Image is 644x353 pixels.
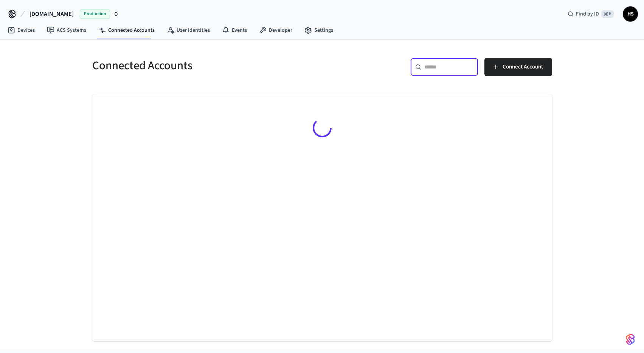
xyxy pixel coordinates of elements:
span: [DOMAIN_NAME] [29,9,74,19]
span: HS [624,7,637,21]
img: SeamLogoGradient.69752ec5.svg [626,333,635,345]
div: Find by ID⌘ K [562,7,620,21]
a: Developer [253,23,298,37]
button: HS [623,6,638,22]
button: Connect Account [484,58,552,76]
h5: Connected Accounts [92,58,318,73]
span: Production [80,9,110,19]
span: Connect Account [503,62,543,72]
span: ⌘ K [601,10,614,18]
a: Devices [2,23,41,37]
a: Connected Accounts [92,23,161,37]
a: Settings [298,23,339,37]
a: Events [216,23,253,37]
span: Find by ID [576,10,599,18]
a: User Identities [161,23,216,37]
a: ACS Systems [41,23,92,37]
